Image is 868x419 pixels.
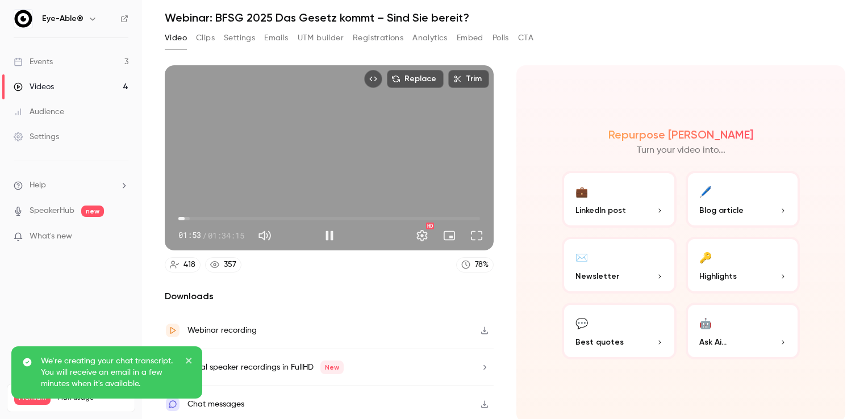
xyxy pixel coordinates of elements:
button: Mute [253,224,276,247]
span: What's new [30,231,72,242]
span: Blog article [699,204,744,216]
button: Registrations [353,29,403,47]
div: HD [426,223,434,229]
button: Settings [224,29,255,47]
h6: Eye-Able® [42,13,84,24]
button: Pause [318,224,341,247]
button: Polls [493,29,509,47]
a: SpeakerHub [30,205,74,217]
button: close [185,355,193,369]
button: Embed [457,29,483,47]
li: help-dropdown-opener [14,179,128,191]
div: 🖊️ [699,182,712,200]
button: 💬Best quotes [562,303,677,359]
h2: Repurpose [PERSON_NAME] [608,128,753,141]
span: Newsletter [575,270,619,282]
span: Ask Ai... [699,336,727,348]
span: / [202,229,207,241]
button: Clips [196,29,215,47]
button: Trim [448,70,489,88]
iframe: Noticeable Trigger [115,232,128,242]
button: Video [165,29,187,47]
span: LinkedIn post [575,204,626,216]
div: 78 % [475,259,489,271]
button: Replace [387,70,444,88]
button: CTA [518,29,533,47]
span: new [81,206,104,217]
button: ✉️Newsletter [562,237,677,294]
div: 💼 [575,182,588,200]
span: 01:34:15 [208,229,244,241]
button: 💼LinkedIn post [562,171,677,228]
a: 418 [165,257,201,273]
a: 78% [456,257,494,273]
div: Videos [14,81,54,93]
div: 418 [183,259,195,271]
button: 🤖Ask Ai... [686,303,800,359]
span: Help [30,179,46,191]
div: ✉️ [575,248,588,266]
button: Emails [264,29,288,47]
img: Eye-Able® [14,10,32,28]
button: Embed video [364,70,382,88]
button: Turn on miniplayer [438,224,461,247]
button: Full screen [465,224,488,247]
span: New [320,361,344,374]
div: Webinar recording [187,324,257,337]
a: 357 [205,257,241,273]
span: 01:53 [178,229,201,241]
span: Best quotes [575,336,624,348]
div: Events [14,56,53,68]
div: 🤖 [699,314,712,332]
div: 🔑 [699,248,712,266]
p: Turn your video into... [637,144,725,157]
div: 357 [224,259,236,271]
button: UTM builder [298,29,344,47]
button: 🔑Highlights [686,237,800,294]
h1: Webinar: BFSG 2025 Das Gesetz kommt – Sind Sie bereit? [165,11,845,24]
div: 💬 [575,314,588,332]
div: Settings [14,131,59,143]
div: Local speaker recordings in FullHD [187,361,344,374]
div: Audience [14,106,64,118]
div: Chat messages [187,397,244,411]
button: Settings [411,224,433,247]
button: 🖊️Blog article [686,171,800,228]
p: We're creating your chat transcript. You will receive an email in a few minutes when it's available. [41,355,177,389]
div: 01:53 [178,229,244,241]
span: Highlights [699,270,737,282]
h2: Downloads [165,290,494,303]
button: Analytics [412,29,448,47]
